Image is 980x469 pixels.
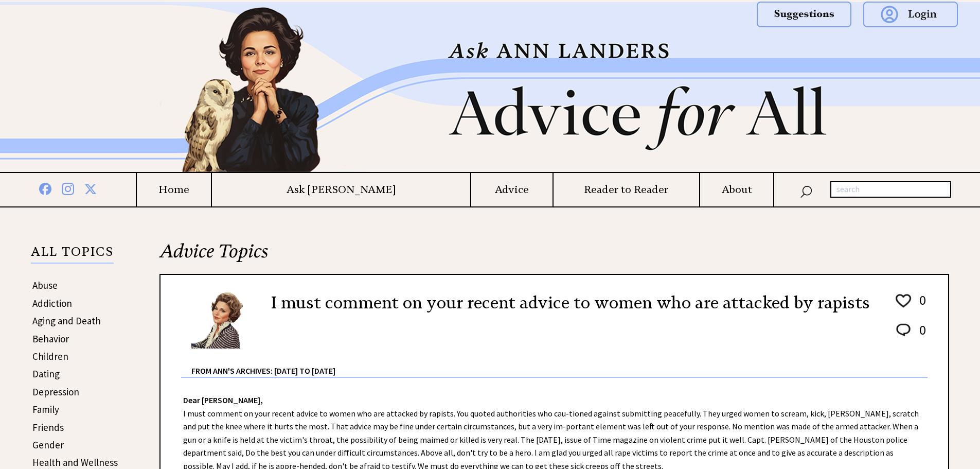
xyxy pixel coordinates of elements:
[757,2,851,27] img: suggestions.png
[32,456,118,468] a: Health and Wellness
[212,183,470,196] a: Ask [PERSON_NAME]
[471,183,553,196] a: Advice
[32,368,60,380] a: Dating
[894,322,913,338] img: message_round%202.png
[32,297,72,309] a: Addiction
[191,290,256,349] img: Ann6%20v2%20small.png
[191,350,928,377] div: From Ann's Archives: [DATE] to [DATE]
[32,386,79,398] a: Depression
[863,2,958,27] img: login.png
[700,183,773,196] a: About
[183,395,263,405] strong: Dear [PERSON_NAME],
[554,183,700,196] a: Reader to Reader
[830,181,951,198] input: search
[120,2,861,172] img: header2b_v1.png
[32,421,64,433] a: Friends
[894,292,913,310] img: heart_outline%201.png
[914,321,926,349] td: 0
[84,181,97,195] img: x%20blue.png
[861,2,866,172] img: right_new2.png
[62,181,74,195] img: instagram%20blue.png
[159,239,949,274] h2: Advice Topics
[32,403,59,415] a: Family
[31,246,114,264] p: ALL TOPICS
[800,183,812,198] img: search_nav.png
[32,315,101,327] a: Aging and Death
[271,290,870,315] h2: I must comment on your recent advice to women who are attacked by rapists
[39,181,51,195] img: facebook%20blue.png
[32,279,58,291] a: Abuse
[914,291,926,320] td: 0
[137,183,211,196] a: Home
[32,333,69,345] a: Behavior
[32,439,64,451] a: Gender
[32,350,68,362] a: Children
